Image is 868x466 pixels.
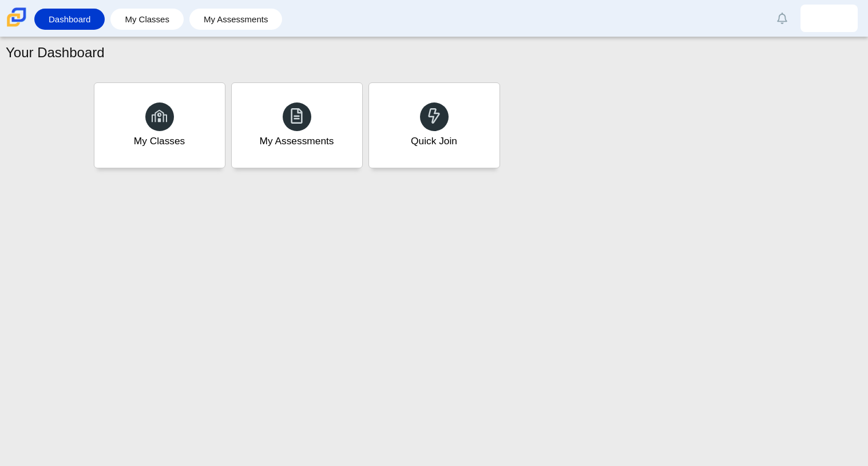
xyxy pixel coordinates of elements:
[260,134,334,148] div: My Assessments
[195,9,277,30] a: My Assessments
[368,82,500,168] a: Quick Join
[5,21,29,31] a: Carmen School of Science & Technology
[231,82,363,168] a: My Assessments
[800,5,858,32] a: darrell.coxjr..m3cTQD
[411,134,457,148] div: Quick Join
[6,43,105,62] h1: Your Dashboard
[94,82,225,168] a: My Classes
[770,6,795,31] a: Alerts
[820,9,838,27] img: darrell.coxjr..m3cTQD
[116,9,178,30] a: My Classes
[5,5,29,29] img: Carmen School of Science & Technology
[40,9,99,30] a: Dashboard
[134,134,185,148] div: My Classes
